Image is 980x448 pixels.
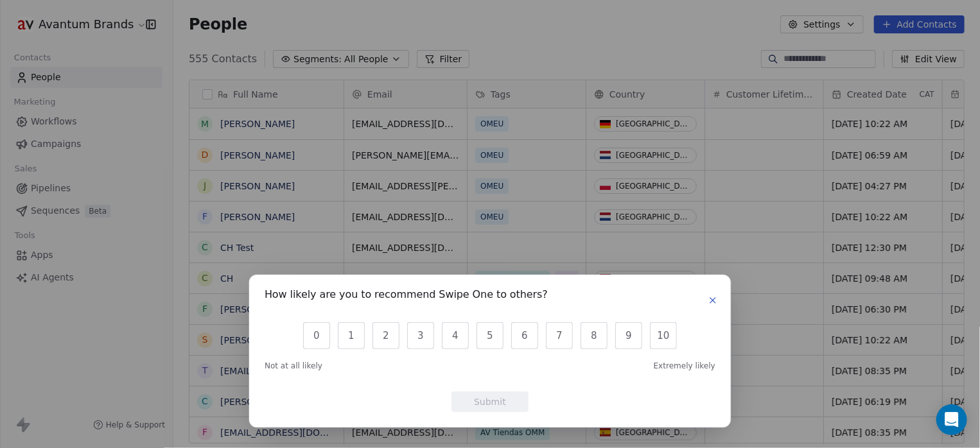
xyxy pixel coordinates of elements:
[654,361,715,371] span: Extremely likely
[265,361,322,371] span: Not at all likely
[442,322,469,349] button: 4
[581,322,608,349] button: 8
[615,322,642,349] button: 9
[451,392,529,412] button: Submit
[372,322,399,349] button: 2
[650,322,677,349] button: 10
[477,322,503,349] button: 5
[407,322,434,349] button: 3
[303,322,330,349] button: 0
[338,322,365,349] button: 1
[265,290,548,303] h1: How likely are you to recommend Swipe One to others?
[511,322,538,349] button: 6
[546,322,573,349] button: 7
